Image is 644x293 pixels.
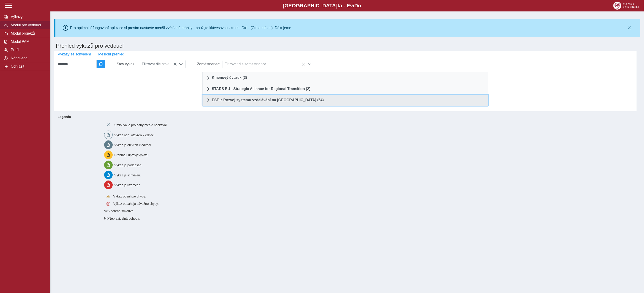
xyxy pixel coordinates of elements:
span: Nápověda [9,56,46,60]
span: o [358,3,361,8]
span: Nepravidelná dohoda. [109,217,140,220]
span: t [338,3,339,8]
span: Měsíční přehled [98,52,124,56]
button: 2025/09 [97,60,105,68]
span: Výkaz je schválen. [114,173,141,177]
span: Profil [9,48,46,52]
span: Probíhají úpravy výkazu. [114,153,149,157]
div: Zaměstnanec: [186,60,222,68]
span: Výkaz je podepsán. [114,163,142,167]
span: Odhlásit [9,64,46,68]
div: Pro optimální fungování aplikace si prosím nastavte menší zvětšení stránky - použijte klávesovou ... [70,26,292,30]
span: Smlouva je pro daný měsíc neaktivní. [114,123,168,127]
span: Smlouva vnořená do kmene [104,216,109,220]
span: Vnořená smlouva. [108,209,134,213]
button: Výkazy se schválení [54,51,95,58]
span: Výkaz obsahuje závažné chyby. [113,202,159,205]
span: Modul projektů [9,31,46,36]
span: Výkaz obsahuje chyby. [113,194,146,198]
span: STARS EU - Strategic Alliance for Regional Transition (2) [212,87,310,91]
div: Stav výkazu: [105,60,140,68]
span: Smlouva vnořená do kmene [104,209,109,213]
span: Výkaz je otevřen k editaci. [114,143,152,147]
h1: Přehled výkazů pro vedoucí [54,41,640,51]
span: Kmenový úvazek (3) [212,76,247,79]
span: Filtrovat dle zaměstnance [223,60,305,68]
button: Měsíční přehled [95,51,128,58]
span: Modul PAM [9,40,46,44]
b: Legenda [56,113,635,120]
span: Výkaz je uzamčen. [114,183,141,187]
span: Výkaz není otevřen k editaci. [114,133,155,137]
span: Filtrovat dle stavu [140,60,177,68]
span: Výkazy se schválení [58,52,91,56]
span: D [354,3,358,8]
b: [GEOGRAPHIC_DATA] a - Evi [14,3,630,9]
img: logo_web_su.png [613,2,639,10]
span: Výkazy [9,15,46,19]
span: Modul pro vedoucí [9,23,46,27]
span: ESF+: Rozvoj systému vzdělávání na [GEOGRAPHIC_DATA] (54) [212,98,324,102]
